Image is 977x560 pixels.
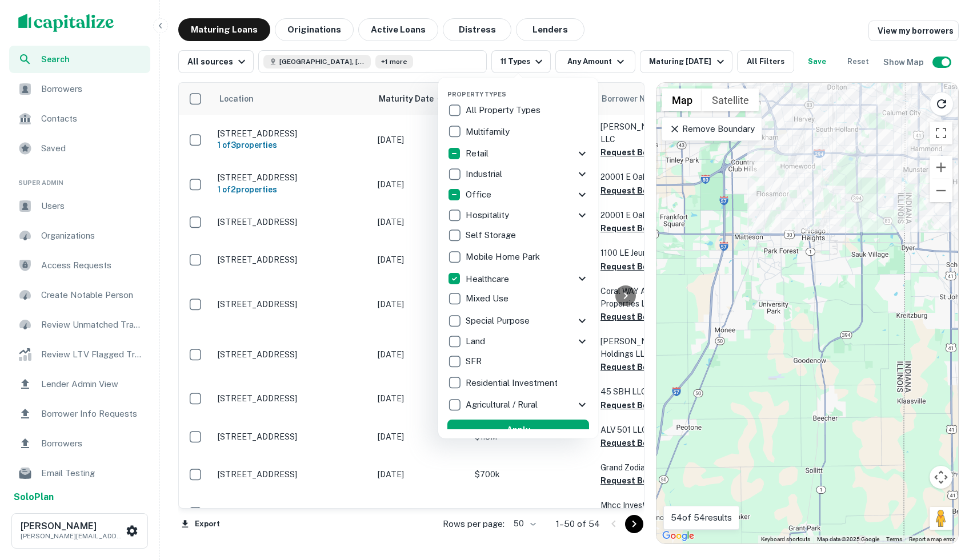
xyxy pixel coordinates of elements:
[447,268,589,289] div: Healthcare
[447,311,589,331] div: Special Purpose
[466,272,511,286] p: Healthcare
[466,398,540,412] p: Agricultural / Rural
[466,335,487,348] p: Land
[466,188,494,202] p: Office
[920,469,977,523] iframe: Chat Widget
[447,143,589,164] div: Retail
[447,205,589,225] div: Hospitality
[466,228,518,242] p: Self Storage
[447,91,506,98] span: Property Types
[466,354,484,368] p: SFR
[466,314,532,328] p: Special Purpose
[466,147,491,160] p: Retail
[466,292,511,305] p: Mixed Use
[466,250,542,264] p: Mobile Home Park
[447,420,589,440] button: Apply
[447,164,589,184] div: Industrial
[466,208,511,222] p: Hospitality
[447,394,589,415] div: Agricultural / Rural
[466,167,504,181] p: Industrial
[466,125,512,139] p: Multifamily
[466,376,560,390] p: Residential Investment
[466,103,543,117] p: All Property Types
[447,184,589,205] div: Office
[447,331,589,352] div: Land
